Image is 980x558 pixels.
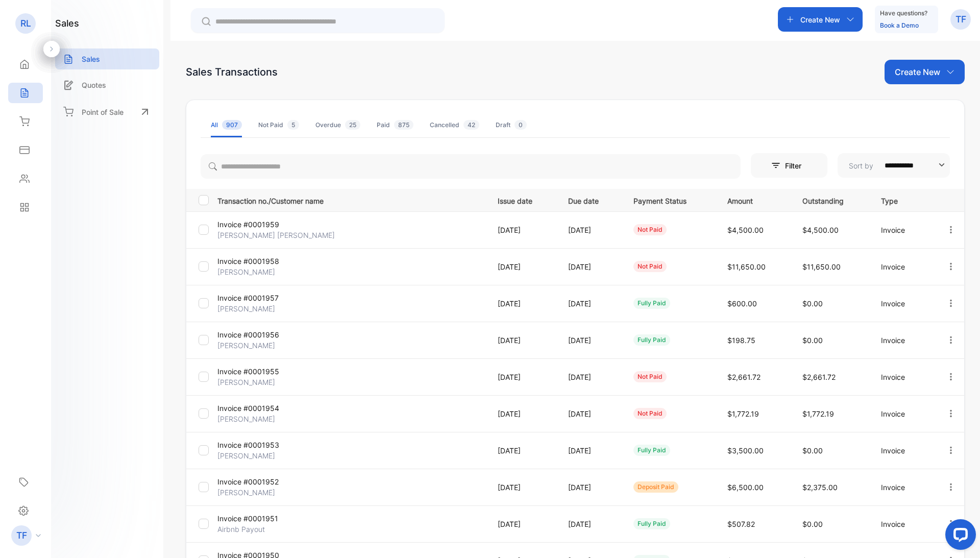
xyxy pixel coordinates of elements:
[802,520,823,528] span: $0.00
[217,414,307,424] p: [PERSON_NAME]
[217,303,307,314] p: [PERSON_NAME]
[568,335,612,346] p: [DATE]
[217,476,307,487] p: Invoice #0001952
[377,120,413,130] div: Paid
[881,261,925,272] p: Invoice
[55,101,159,123] a: Point of Sale
[217,193,485,206] p: Transaction no./Customer name
[55,16,79,30] h1: sales
[20,17,31,30] p: RL
[217,340,307,351] p: [PERSON_NAME]
[633,193,706,206] p: Payment Status
[82,80,106,90] p: Quotes
[633,261,667,272] div: not paid
[55,75,159,95] a: Quotes
[568,519,612,529] p: [DATE]
[217,366,307,377] p: Invoice #0001955
[727,446,764,455] span: $3,500.00
[727,483,764,492] span: $6,500.00
[463,120,479,130] span: 42
[394,120,413,130] span: 875
[568,298,612,309] p: [DATE]
[881,519,925,529] p: Invoice
[727,520,755,528] span: $507.82
[800,14,840,25] p: Create New
[217,293,307,303] p: Invoice #0001957
[802,193,860,206] p: Outstanding
[16,529,27,542] p: TF
[633,298,670,309] div: fully paid
[881,372,925,382] p: Invoice
[498,298,547,309] p: [DATE]
[498,519,547,529] p: [DATE]
[727,193,781,206] p: Amount
[186,64,278,80] div: Sales Transactions
[430,120,479,130] div: Cancelled
[633,371,667,382] div: not paid
[217,256,307,266] p: Invoice #0001958
[880,21,919,29] a: Book a Demo
[217,403,307,414] p: Invoice #0001954
[217,219,307,230] p: Invoice #0001959
[568,261,612,272] p: [DATE]
[568,193,612,206] p: Due date
[217,450,307,461] p: [PERSON_NAME]
[802,483,838,492] span: $2,375.00
[881,193,925,206] p: Type
[315,120,360,130] div: Overdue
[82,54,100,64] p: Sales
[217,329,307,340] p: Invoice #0001956
[217,377,307,387] p: [PERSON_NAME]
[802,262,841,271] span: $11,650.00
[727,336,755,345] span: $198.75
[217,487,307,498] p: [PERSON_NAME]
[217,513,307,524] p: Invoice #0001951
[778,7,863,32] button: Create New
[727,409,759,418] span: $1,772.19
[568,482,612,493] p: [DATE]
[881,482,925,493] p: Invoice
[258,120,299,130] div: Not Paid
[849,160,873,171] p: Sort by
[498,445,547,456] p: [DATE]
[727,262,766,271] span: $11,650.00
[950,7,971,32] button: TF
[633,224,667,235] div: not paid
[802,226,839,234] span: $4,500.00
[802,336,823,345] span: $0.00
[568,372,612,382] p: [DATE]
[568,445,612,456] p: [DATE]
[498,225,547,235] p: [DATE]
[633,334,670,346] div: fully paid
[727,373,761,381] span: $2,661.72
[568,225,612,235] p: [DATE]
[802,373,836,381] span: $2,661.72
[727,299,757,308] span: $600.00
[895,66,940,78] p: Create New
[881,445,925,456] p: Invoice
[55,48,159,69] a: Sales
[937,515,980,558] iframe: LiveChat chat widget
[633,481,678,493] div: deposit paid
[885,60,965,84] button: Create New
[498,408,547,419] p: [DATE]
[498,261,547,272] p: [DATE]
[498,482,547,493] p: [DATE]
[633,445,670,456] div: fully paid
[217,524,307,535] p: Airbnb Payout
[498,193,547,206] p: Issue date
[802,409,834,418] span: $1,772.19
[633,408,667,419] div: not paid
[727,226,764,234] span: $4,500.00
[287,120,299,130] span: 5
[514,120,527,130] span: 0
[955,13,966,26] p: TF
[880,8,927,18] p: Have questions?
[217,266,307,277] p: [PERSON_NAME]
[217,440,307,450] p: Invoice #0001953
[345,120,360,130] span: 25
[217,230,335,240] p: [PERSON_NAME] [PERSON_NAME]
[498,372,547,382] p: [DATE]
[881,408,925,419] p: Invoice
